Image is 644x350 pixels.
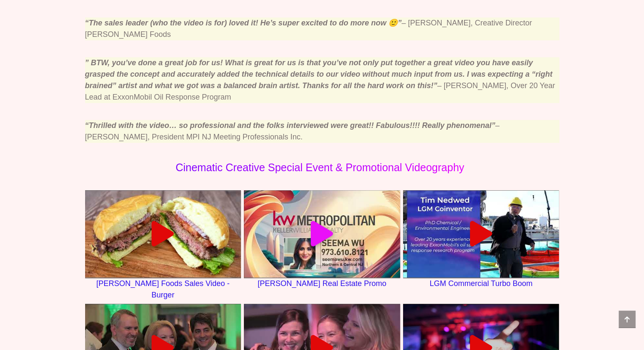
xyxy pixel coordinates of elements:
cite: “Thrilled with the video… so professional and the folks interviewed were great!! Fabulous!!!! Rea... [85,121,495,130]
p: – [PERSON_NAME], President MPI NJ Meeting Professionals Inc. [85,120,559,143]
cite: “The sales leader (who the video is for) loved it! He’s super excited to do more now 🙂” [85,19,402,27]
p: – [PERSON_NAME], Over 20 Year Lead at ExxonMobil Oil Response Program [85,57,559,103]
p: – [PERSON_NAME], Creative Director [PERSON_NAME] Foods [85,17,559,40]
span: Cinematic Creative Special Event & Promotional Videography [176,161,464,173]
cite: ” BTW, you’ve done a great job for us! What is great for us is that you’ve not only put together ... [85,58,553,90]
